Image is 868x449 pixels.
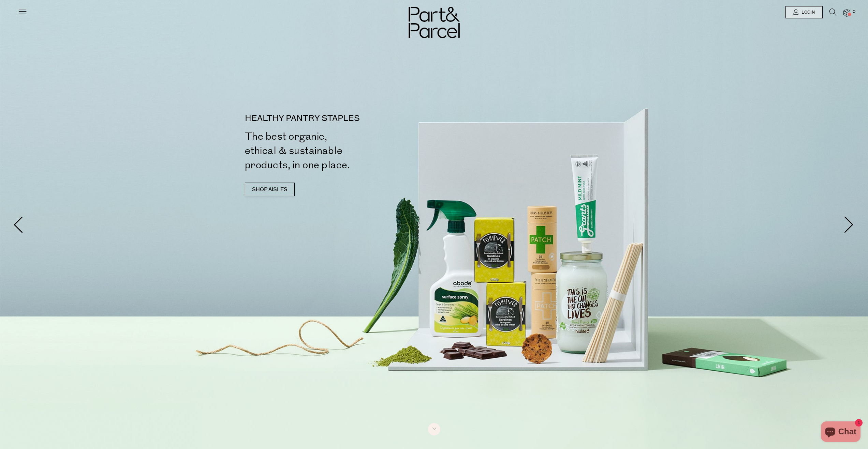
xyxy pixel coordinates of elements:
inbox-online-store-chat: Shopify online store chat [819,421,863,444]
span: 0 [851,9,857,15]
a: 0 [843,9,850,16]
img: Part&Parcel [409,7,460,38]
a: SHOP AISLES [245,183,295,196]
a: Login [785,6,823,18]
h2: The best organic, ethical & sustainable products, in one place. [245,129,437,172]
p: HEALTHY PANTRY STAPLES [245,114,437,123]
span: Login [800,10,815,15]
